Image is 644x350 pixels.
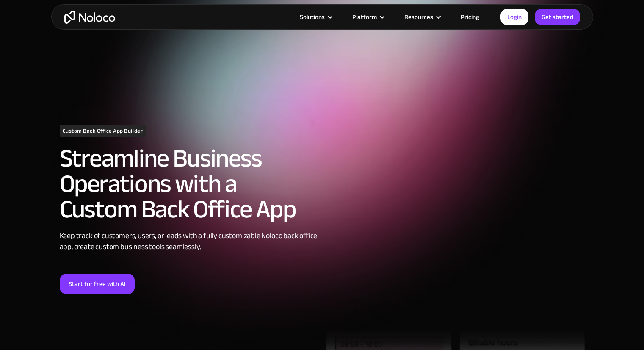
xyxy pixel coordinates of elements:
[60,231,318,253] div: Keep track of customers, users, or leads with a fully customizable Noloco back office app, create...
[300,11,325,22] div: Solutions
[289,11,342,22] div: Solutions
[352,11,377,22] div: Platform
[342,11,394,22] div: Platform
[64,11,115,24] a: home
[60,125,146,137] h1: Custom Back Office App Builder
[535,9,580,25] a: Get started
[450,11,490,22] a: Pricing
[394,11,450,22] div: Resources
[404,11,433,22] div: Resources
[60,274,135,294] a: Start for free with AI
[500,9,528,25] a: Login
[60,146,318,222] h2: Streamline Business Operations with a Custom Back Office App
